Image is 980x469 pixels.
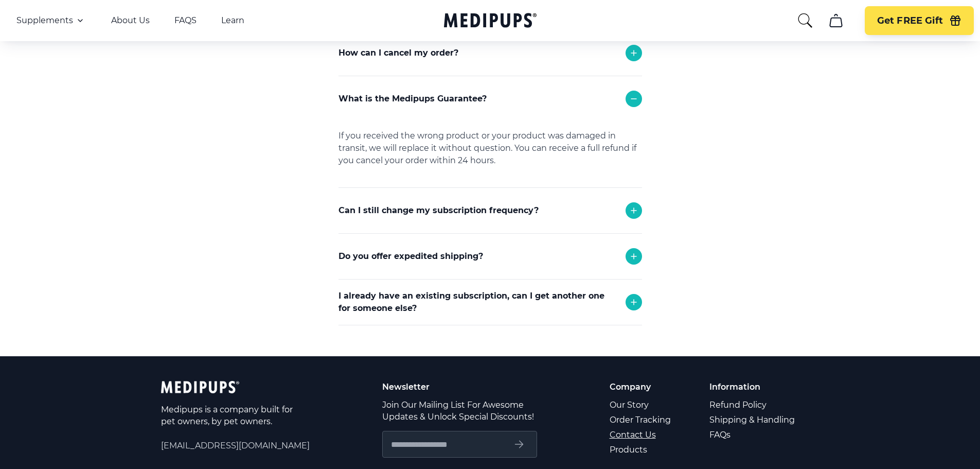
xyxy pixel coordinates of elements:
p: Medipups is a company built for pet owners, by pet owners. [161,404,295,427]
a: Medipups [444,11,537,32]
button: cart [824,8,848,33]
a: Order Tracking [610,412,672,427]
a: Products [610,442,672,457]
p: Join Our Mailing List For Awesome Updates & Unlock Special Discounts! [382,399,537,423]
a: FAQS [174,15,197,26]
p: Information [709,381,796,393]
div: Any refund request and cancellation are subject to approval and turn around time is 24-48 hours. ... [338,76,642,166]
p: Do you offer expedited shipping? [338,250,483,263]
div: Yes you can. Simply reach out to support and we will adjust your monthly deliveries! [338,233,642,287]
span: Get FREE Gift [877,15,943,27]
a: FAQs [709,427,796,442]
a: Contact Us [610,427,672,442]
p: Company [610,381,672,393]
button: search [797,12,813,29]
div: Yes we do! Please reach out to support and we will try to accommodate any request. [338,279,642,333]
a: Shipping & Handling [709,412,796,427]
span: Supplements [16,15,73,26]
button: Get FREE Gift [865,6,974,35]
a: About Us [111,15,150,26]
p: How can I cancel my order? [338,47,458,59]
p: What is the Medipups Guarantee? [338,93,487,105]
div: If you received the wrong product or your product was damaged in transit, we will replace it with... [338,121,642,187]
span: [EMAIL_ADDRESS][DOMAIN_NAME] [161,440,310,451]
div: Absolutely! Simply place the order and use the shipping address of the person who will receive th... [338,325,642,378]
p: Newsletter [382,381,537,393]
a: Learn [221,15,244,26]
button: Supplements [16,14,86,27]
a: Our Story [610,397,672,412]
a: Refund Policy [709,397,796,412]
p: I already have an existing subscription, can I get another one for someone else? [338,290,615,315]
p: Can I still change my subscription frequency? [338,204,539,217]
